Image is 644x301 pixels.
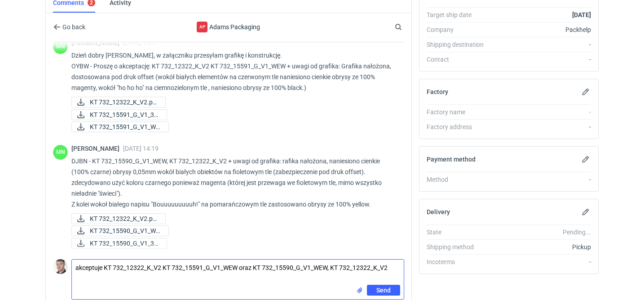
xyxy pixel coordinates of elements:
[427,40,492,49] div: Shipping destination
[71,145,123,152] span: [PERSON_NAME]
[427,175,492,184] div: Method
[572,11,591,18] strong: [DATE]
[90,238,159,248] span: KT 732_15590_G_V1_3D...
[72,260,404,285] textarea: akceptuje KT 732_12322_K_V2 KT 732_15591_G_V1_WEW oraz KT 732_15590_G_V1_WEW, KT 732_12322_K_V2
[71,109,161,120] div: KT 732_15591_G_V1_3D.JPG
[492,175,591,184] div: -
[427,156,476,163] h2: Payment method
[71,238,167,249] a: KT 732_15590_G_V1_3D...
[492,257,591,266] div: -
[53,259,68,274] img: Maciej Sikora
[427,10,492,19] div: Target ship date
[427,25,492,34] div: Company
[427,243,492,252] div: Shipping method
[71,97,166,108] a: KT 732_12322_K_V2.pd...
[71,225,161,236] div: KT 732_15590_G_V1_WEW.pdf
[90,97,158,107] span: KT 732_12322_K_V2.pd...
[492,25,591,34] div: Packhelp
[580,154,591,165] button: Edit payment method
[427,55,492,64] div: Contact
[492,122,591,131] div: -
[492,108,591,117] div: -
[53,22,86,32] button: Go back
[71,121,169,132] a: KT 732_15591_G_V1_WE...
[71,213,166,224] a: KT 732_12322_K_V2.pd...
[393,22,422,32] input: Search
[492,40,591,49] div: -
[61,24,85,30] span: Go back
[90,226,161,236] span: KT 732_15590_G_V1_WE...
[155,22,302,32] div: Adams Packaging
[71,213,161,224] div: KT 732_12322_K_V2.pdf
[71,109,167,120] a: KT 732_15591_G_V1_3D...
[71,225,169,236] a: KT 732_15590_G_V1_WE...
[492,243,591,252] div: Pickup
[123,145,159,152] span: [DATE] 14:19
[71,238,161,249] div: KT 732_15590_G_V1_3D.JPG
[427,208,450,216] h2: Delivery
[427,228,492,237] div: State
[580,207,591,217] button: Edit delivery details
[53,145,68,160] div: Małgorzata Nowotna
[427,108,492,117] div: Factory name
[197,22,207,32] figcaption: AP
[71,39,123,46] span: [PERSON_NAME]
[427,122,492,131] div: Factory address
[71,156,397,210] p: DJBN - KT 732_15590_G_V1_WEW, KT 732_12322_K_V2 + uwagi od grafika: rafika nałożona, naniesiono c...
[53,39,68,54] div: Małgorzata Nowotna
[90,214,158,224] span: KT 732_12322_K_V2.pd...
[427,257,492,266] div: Incoterms
[71,121,161,132] div: KT 732_15591_G_V1_WEW.pdf
[367,285,400,296] button: Send
[90,110,159,120] span: KT 732_15591_G_V1_3D...
[90,122,161,132] span: KT 732_15591_G_V1_WE...
[71,97,161,108] div: KT 732_12322_K_V2.pdf
[492,55,591,64] div: -
[197,22,207,32] div: Adams Packaging
[427,88,448,95] h2: Factory
[71,50,397,93] p: Dzień dobry [PERSON_NAME], w załączniku przesyłam grafikę i konstrukcję. OYBW - Proszę o akceptac...
[563,229,591,236] em: Pending...
[580,86,591,97] button: Edit factory details
[376,287,391,293] span: Send
[53,39,68,54] figcaption: MN
[53,145,68,160] figcaption: MN
[123,39,159,46] span: [DATE] 14:17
